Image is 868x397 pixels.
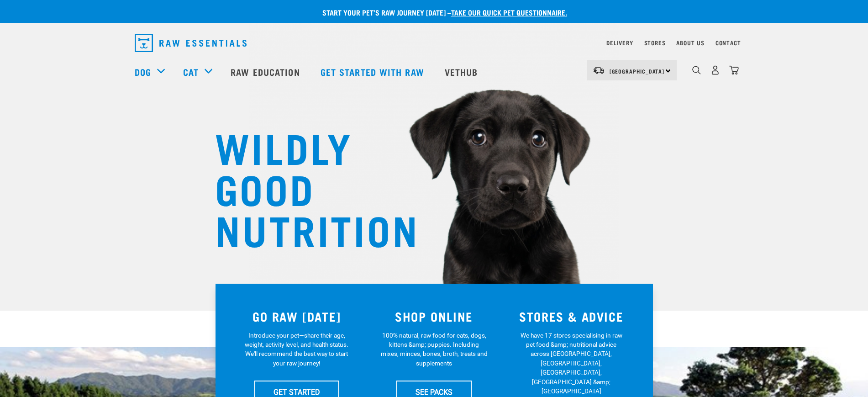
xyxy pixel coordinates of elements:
nav: dropdown navigation [127,30,741,56]
a: Raw Education [221,53,311,90]
h3: GO RAW [DATE] [234,309,360,323]
img: user.png [710,65,720,75]
a: Contact [715,41,741,44]
img: home-icon-1@2x.png [692,66,701,74]
a: Get started with Raw [311,53,436,90]
a: take our quick pet questionnaire. [451,10,567,14]
img: Raw Essentials Logo [135,34,247,52]
h3: STORES & ADVICE [508,309,635,323]
span: [GEOGRAPHIC_DATA] [610,69,665,73]
a: Dog [135,65,151,79]
a: Cat [183,65,199,79]
img: home-icon@2x.png [729,65,739,75]
img: van-moving.png [593,66,605,74]
a: Stores [644,41,666,44]
p: 100% natural, raw food for cats, dogs, kittens &amp; puppies. Including mixes, minces, bones, bro... [380,331,488,368]
p: We have 17 stores specialising in raw pet food &amp; nutritional advice across [GEOGRAPHIC_DATA],... [518,331,625,396]
h1: WILDLY GOOD NUTRITION [215,126,398,249]
p: Introduce your pet—share their age, weight, activity level, and health status. We'll recommend th... [243,331,350,368]
a: Delivery [606,41,633,44]
h3: SHOP ONLINE [371,309,497,323]
a: Vethub [436,53,489,90]
a: About Us [676,41,704,44]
